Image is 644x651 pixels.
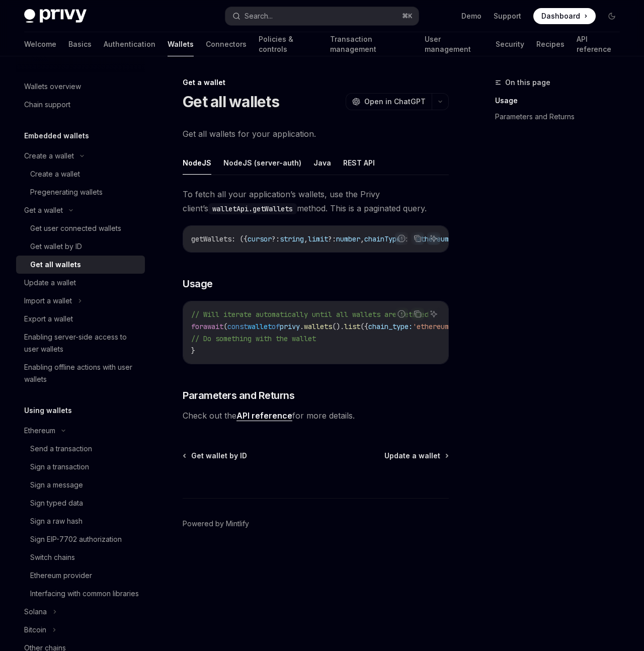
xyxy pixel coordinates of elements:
a: Policies & controls [259,32,318,56]
div: Import a wallet [24,295,72,307]
a: Authentication [104,32,155,56]
button: Search...⌘K [225,7,419,25]
span: for [191,322,203,331]
a: Support [494,11,521,21]
a: Update a wallet [16,274,145,292]
button: NodeJS (server-auth) [223,151,301,175]
span: To fetch all your application’s wallets, use the Privy client’s method. This is a paginated query. [183,187,449,215]
a: Ethereum provider [16,566,145,585]
span: ?: [272,234,280,243]
a: Parameters and Returns [495,109,628,125]
div: Sign a transaction [30,461,89,473]
a: Connectors [206,32,247,56]
button: Report incorrect code [395,232,408,245]
a: Pregenerating wallets [16,183,145,201]
span: , [360,234,364,243]
a: Sign typed data [16,494,145,512]
a: Transaction management [330,32,413,56]
a: Wallets [168,32,194,56]
div: Update a wallet [24,277,76,289]
span: limit [308,234,328,243]
span: . [300,322,304,331]
div: Sign a raw hash [30,515,83,527]
button: REST API [343,151,375,175]
span: await [203,322,223,331]
a: User management [425,32,483,56]
code: walletApi.getWallets [208,203,297,214]
span: list [344,322,360,331]
span: } [191,346,195,355]
a: Get all wallets [16,256,145,274]
a: Enabling server-side access to user wallets [16,328,145,358]
a: Demo [461,11,481,21]
div: Send a transaction [30,443,92,455]
span: number [336,234,360,243]
a: Get wallet by ID [184,451,247,461]
span: // Do something with the wallet [191,334,316,343]
a: API reference [236,411,292,421]
div: Get wallet by ID [30,240,82,253]
div: Interfacing with common libraries [30,588,139,600]
span: wallets [304,322,332,331]
a: Update a wallet [384,451,448,461]
button: Toggle dark mode [604,8,620,24]
a: Sign a raw hash [16,512,145,530]
span: privy [280,322,300,331]
a: Enabling offline actions with user wallets [16,358,145,388]
h1: Get all wallets [183,93,279,111]
span: // Will iterate automatically until all wallets are fetched [191,310,429,319]
div: Enabling server-side access to user wallets [24,331,139,355]
span: ?: ' [400,234,417,243]
span: Check out the for more details. [183,409,449,423]
div: Get a wallet [24,204,63,216]
div: Enabling offline actions with user wallets [24,361,139,385]
span: string [280,234,304,243]
h5: Embedded wallets [24,130,89,142]
span: Parameters and Returns [183,388,294,402]
div: Create a wallet [30,168,80,180]
span: ?: [328,234,336,243]
span: Get all wallets for your application. [183,127,449,141]
div: Sign typed data [30,497,83,509]
button: Ask AI [427,307,440,320]
span: chainType [364,234,400,243]
span: ({ [360,322,368,331]
a: Chain support [16,96,145,114]
button: Copy the contents from the code block [411,232,424,245]
div: Solana [24,606,47,618]
span: Get wallet by ID [191,451,247,461]
div: Ethereum [24,425,55,437]
span: cursor [248,234,272,243]
a: Welcome [24,32,56,56]
button: Report incorrect code [395,307,408,320]
span: ⌘ K [402,12,413,20]
div: Search... [245,10,273,22]
div: Chain support [24,99,70,111]
button: NodeJS [183,151,211,175]
div: Pregenerating wallets [30,186,103,198]
a: Send a transaction [16,440,145,458]
div: Wallets overview [24,80,81,93]
span: of [272,322,280,331]
a: Sign a transaction [16,458,145,476]
div: Create a wallet [24,150,74,162]
span: Usage [183,277,213,291]
span: , [304,234,308,243]
a: Export a wallet [16,310,145,328]
a: Recipes [536,32,565,56]
button: Copy the contents from the code block [411,307,424,320]
a: Security [496,32,524,56]
div: Get user connected wallets [30,222,121,234]
a: Powered by Mintlify [183,519,249,529]
a: Sign a message [16,476,145,494]
a: Create a wallet [16,165,145,183]
span: getWallets [191,234,231,243]
span: (). [332,322,344,331]
span: ( [223,322,227,331]
span: wallet [248,322,272,331]
a: Wallets overview [16,77,145,96]
div: Get all wallets [30,259,81,271]
div: Ethereum provider [30,569,92,582]
span: const [227,322,248,331]
span: Dashboard [541,11,580,21]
